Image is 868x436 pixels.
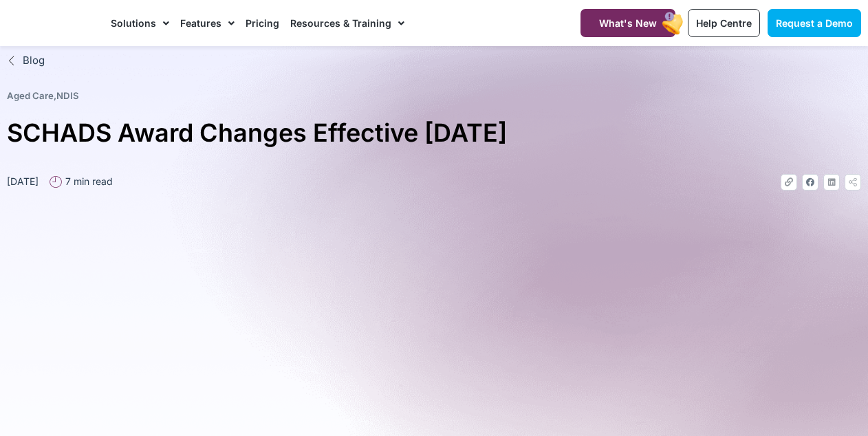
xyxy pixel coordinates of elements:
[7,175,39,187] time: [DATE]
[776,17,853,29] span: Request a Demo
[696,17,752,29] span: Help Centre
[56,90,79,101] a: NDIS
[581,9,675,37] a: What's New
[7,113,861,153] h1: SCHADS Award Changes Effective [DATE]
[688,9,760,37] a: Help Centre
[7,90,54,101] a: Aged Care
[7,53,861,69] a: Blog
[62,174,113,188] span: 7 min read
[599,17,657,29] span: What's New
[19,53,45,69] span: Blog
[7,13,97,33] img: CareMaster Logo
[768,9,861,37] a: Request a Demo
[7,90,79,101] span: ,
